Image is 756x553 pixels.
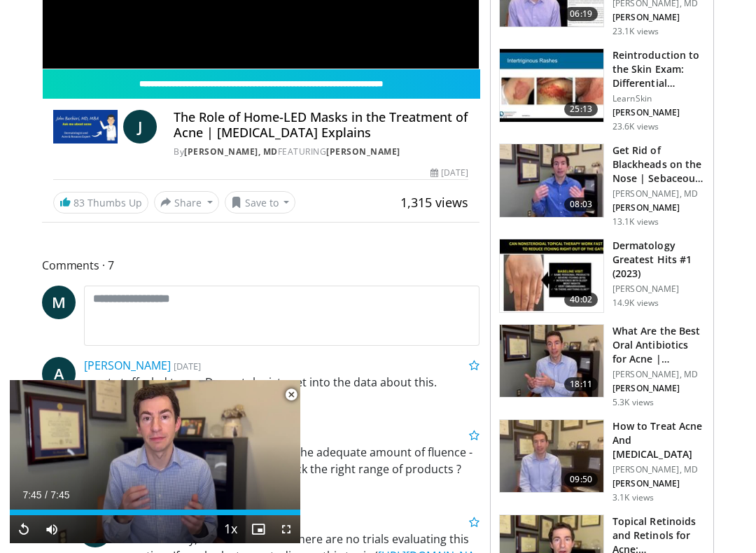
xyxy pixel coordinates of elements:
[50,489,69,500] span: 7:45
[612,397,654,408] p: 5.3K views
[73,196,85,209] span: 83
[564,293,598,307] span: 40:02
[123,110,157,143] a: J
[564,7,598,21] span: 06:19
[612,12,705,23] p: [PERSON_NAME]
[612,297,659,309] p: 14.9K views
[53,192,148,213] a: 83 Thumbs Up
[400,194,468,211] span: 1,315 views
[10,510,300,515] div: Progress Bar
[38,515,66,543] button: Mute
[612,283,705,295] p: [PERSON_NAME]
[500,325,603,398] img: cd394936-f734-46a2-a1c5-7eff6e6d7a1f.150x105_q85_crop-smart_upscale.jpg
[53,110,118,143] img: John Barbieri, MD
[612,93,705,104] p: LearnSkin
[612,26,659,37] p: 23.1K views
[564,472,598,486] span: 09:50
[612,419,705,461] h3: How to Treat Acne And [MEDICAL_DATA]
[612,492,654,503] p: 3.1K views
[22,489,41,500] span: 7:45
[499,324,705,408] a: 18:11 What Are the Best Oral Antibiotics for Acne | [MEDICAL_DATA] and Acne… [PERSON_NAME], MD [P...
[564,377,598,391] span: 18:11
[10,515,38,543] button: Replay
[564,102,598,116] span: 25:13
[499,419,705,503] a: 09:50 How to Treat Acne And [MEDICAL_DATA] [PERSON_NAME], MD [PERSON_NAME] 3.1K views
[564,197,598,211] span: 08:03
[225,191,296,213] button: Save to
[612,478,705,489] p: [PERSON_NAME]
[612,202,705,213] p: [PERSON_NAME]
[500,239,603,312] img: 167f4955-2110-4677-a6aa-4d4647c2ca19.150x105_q85_crop-smart_upscale.jpg
[612,239,705,281] h3: Dermatology Greatest Hits #1 (2023)
[174,110,468,140] h4: The Role of Home-LED Masks in the Treatment of Acne | [MEDICAL_DATA] Explains
[277,380,305,409] button: Close
[500,144,603,217] img: 54dc8b42-62c8-44d6-bda4-e2b4e6a7c56d.150x105_q85_crop-smart_upscale.jpg
[174,360,201,372] small: [DATE]
[216,515,244,543] button: Playback Rate
[612,48,705,90] h3: Reintroduction to the Skin Exam: Differential Diagnosis Based on the…
[244,515,272,543] button: Enable picture-in-picture mode
[612,188,705,199] p: [PERSON_NAME], MD
[499,48,705,132] a: 25:13 Reintroduction to the Skin Exam: Differential Diagnosis Based on the… LearnSkin [PERSON_NAM...
[84,374,479,391] p: great stuff, glad to see Dermatologists get into the data about this.
[430,167,468,179] div: [DATE]
[612,324,705,366] h3: What Are the Best Oral Antibiotics for Acne | [MEDICAL_DATA] and Acne…
[174,146,468,158] div: By FEATURING
[42,256,479,274] span: Comments 7
[612,383,705,394] p: [PERSON_NAME]
[612,369,705,380] p: [PERSON_NAME], MD
[499,239,705,313] a: 40:02 Dermatology Greatest Hits #1 (2023) [PERSON_NAME] 14.9K views
[612,107,705,118] p: [PERSON_NAME]
[612,464,705,475] p: [PERSON_NAME], MD
[154,191,219,213] button: Share
[272,515,300,543] button: Fullscreen
[184,146,278,157] a: [PERSON_NAME], MD
[326,146,400,157] a: [PERSON_NAME]
[612,143,705,185] h3: Get Rid of Blackheads on the Nose | Sebaceous Filaments | Dermatolog…
[612,121,659,132] p: 23.6K views
[10,380,300,543] video-js: Video Player
[84,358,171,373] a: [PERSON_NAME]
[45,489,48,500] span: /
[42,357,76,391] a: A
[500,420,603,493] img: a3cafd6f-40a9-4bb9-837d-a5e4af0c332c.150x105_q85_crop-smart_upscale.jpg
[42,286,76,319] a: M
[500,49,603,122] img: 022c50fb-a848-4cac-a9d8-ea0906b33a1b.150x105_q85_crop-smart_upscale.jpg
[499,143,705,227] a: 08:03 Get Rid of Blackheads on the Nose | Sebaceous Filaments | Dermatolog… [PERSON_NAME], MD [PE...
[612,216,659,227] p: 13.1K views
